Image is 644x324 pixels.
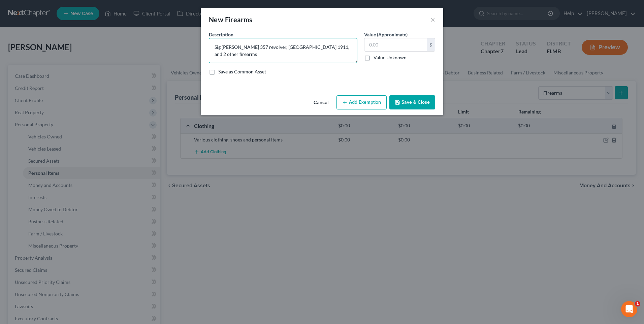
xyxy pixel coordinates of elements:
[427,38,435,51] div: $
[364,38,427,51] input: 0.00
[209,32,233,37] span: Description
[621,301,637,317] iframe: Intercom live chat
[635,301,640,306] span: 1
[308,96,334,109] button: Cancel
[336,95,387,109] button: Add Exemption
[209,15,253,24] div: New Firearms
[218,68,266,75] label: Save as Common Asset
[389,95,435,109] button: Save & Close
[364,31,408,38] label: Value (Approximate)
[430,15,435,24] button: ×
[374,54,407,61] label: Value Unknown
